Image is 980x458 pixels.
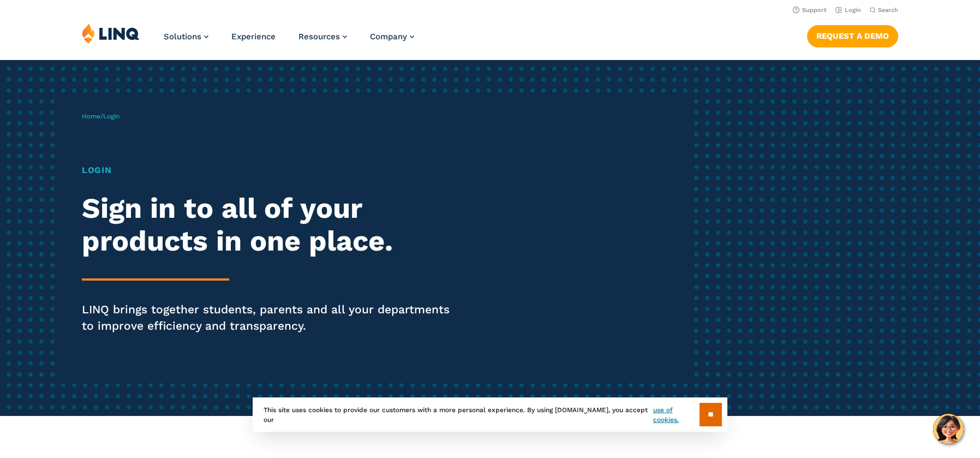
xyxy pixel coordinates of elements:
[835,7,861,14] a: Login
[370,32,414,41] a: Company
[253,397,727,432] div: This site uses cookies to provide our customers with a more personal experience. By using [DOMAIN...
[807,23,898,47] nav: Button Navigation
[103,112,119,120] span: Login
[870,6,898,14] button: Open Search Bar
[82,23,140,44] img: LINQ | K‑12 Software
[298,32,347,41] a: Resources
[370,32,407,41] span: Company
[164,23,414,59] nav: Primary Navigation
[82,301,459,334] p: LINQ brings together students, parents and all your departments to improve efficiency and transpa...
[298,32,340,41] span: Resources
[164,32,201,41] span: Solutions
[807,25,898,47] a: Request a Demo
[878,7,898,14] span: Search
[82,164,459,177] h1: Login
[653,405,700,425] a: use of cookies.
[82,112,119,120] span: /
[164,32,208,41] a: Solutions
[793,7,827,14] a: Support
[82,192,459,258] h2: Sign in to all of your products in one place.
[82,112,100,120] a: Home
[933,414,964,444] button: Hello, have a question? Let’s chat.
[231,32,276,41] a: Experience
